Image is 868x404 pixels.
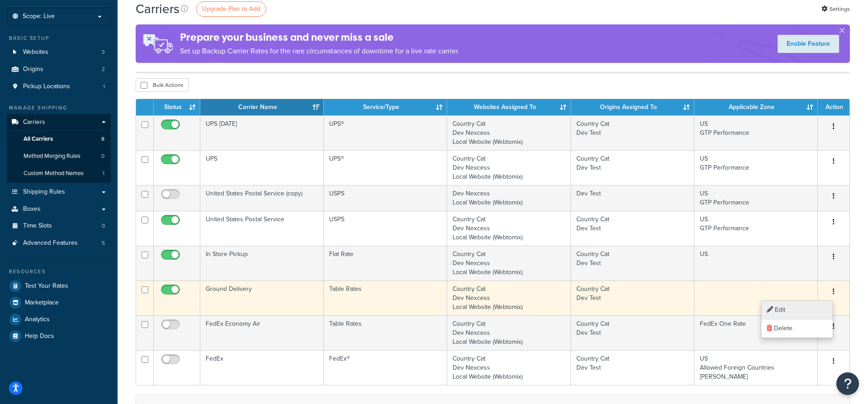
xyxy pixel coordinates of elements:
[571,315,694,350] td: Country Cat Dev Test
[200,350,324,385] td: FedEx
[694,211,818,246] td: US GTP Performance
[23,119,45,126] span: Carriers
[694,315,818,350] td: FedEx One Rate
[200,280,324,315] td: Ground Delivery
[447,350,571,385] td: Country Cat Dev Nexcess Local Website (Webtomix)
[7,114,111,183] li: Carriers
[818,99,849,115] th: Action
[200,246,324,280] td: In Store Pickup
[7,104,111,112] div: Manage Shipping
[761,319,833,338] a: Delete
[324,115,447,150] td: UPS®
[7,184,111,200] a: Shipping Rules
[761,301,833,319] a: Edit
[7,218,111,234] a: Time Slots 0
[7,78,111,95] li: Pickup Locations
[324,280,447,315] td: Table Rates
[571,280,694,315] td: Country Cat Dev Test
[200,315,324,350] td: FedEx Economy Air
[24,135,53,143] span: All Carriers
[25,333,54,340] span: Help Docs
[571,246,694,280] td: Country Cat Dev Test
[7,165,111,182] li: Custom Method Names
[7,235,111,252] li: Advanced Features
[23,239,78,247] span: Advanced Features
[7,148,111,165] li: Method Merging Rules
[694,150,818,185] td: US GTP Performance
[447,150,571,185] td: Country Cat Dev Nexcess Local Website (Webtomix)
[7,114,111,131] a: Carriers
[571,150,694,185] td: Country Cat Dev Test
[7,201,111,218] a: Boxes
[200,150,324,185] td: UPS
[447,246,571,280] td: Country Cat Dev Nexcess Local Website (Webtomix)
[7,61,111,78] li: Origins
[447,315,571,350] td: Country Cat Dev Nexcess Local Website (Webtomix)
[25,316,50,323] span: Analytics
[180,45,459,57] p: Set up Backup Carrier Rates for the rare circumstances of downtime for a live rate carrier.
[24,152,80,160] span: Method Merging Rules
[7,44,111,61] li: Websites
[136,78,189,92] button: Bulk Actions
[778,35,839,53] a: Enable Feature
[102,66,105,73] span: 2
[202,4,260,14] span: Upgrade Plan to Add
[102,222,105,230] span: 0
[836,372,859,395] button: Open Resource Center
[7,34,111,42] div: Basic Setup
[7,295,111,311] li: Marketplace
[136,24,180,63] img: ad-rules-rateshop-fe6ec290ccb7230408bd80ed9643f0289d75e0ffd9eb532fc0e269fcd187b520.png
[23,48,48,56] span: Websites
[180,30,459,45] h4: Prepare your business and never miss a sale
[23,13,55,20] span: Scope: Live
[7,131,111,147] a: All Carriers 8
[103,83,105,90] span: 1
[447,115,571,150] td: Country Cat Dev Nexcess Local Website (Webtomix)
[25,282,68,290] span: Test Your Rates
[196,1,266,17] a: Upgrade Plan to Add
[7,148,111,165] a: Method Merging Rules 0
[7,278,111,294] a: Test Your Rates
[821,3,850,15] a: Settings
[200,99,324,115] th: Carrier Name: activate to sort column ascending
[447,211,571,246] td: Country Cat Dev Nexcess Local Website (Webtomix)
[200,115,324,150] td: UPS [DATE]
[200,185,324,211] td: United States Postal Service (copy)
[101,135,104,143] span: 8
[7,328,111,344] a: Help Docs
[23,188,65,196] span: Shipping Rules
[154,99,200,115] th: Status: activate to sort column ascending
[7,218,111,234] li: Time Slots
[7,78,111,95] a: Pickup Locations 1
[447,99,571,115] th: Websites Assigned To: activate to sort column ascending
[103,170,104,177] span: 1
[23,83,70,90] span: Pickup Locations
[324,315,447,350] td: Table Rates
[101,152,104,160] span: 0
[447,185,571,211] td: Dev Nexcess Local Website (Webtomix)
[7,311,111,328] a: Analytics
[7,131,111,147] li: All Carriers
[694,115,818,150] td: US GTP Performance
[324,211,447,246] td: USPS
[23,205,41,213] span: Boxes
[7,165,111,182] a: Custom Method Names 1
[24,170,84,177] span: Custom Method Names
[324,246,447,280] td: Flat Rate
[7,235,111,252] a: Advanced Features 5
[694,246,818,280] td: US
[25,299,59,307] span: Marketplace
[324,350,447,385] td: FedEx®
[102,48,105,56] span: 3
[324,99,447,115] th: Service/Type: activate to sort column ascending
[7,44,111,61] a: Websites 3
[694,350,818,385] td: US Allowed Foreign Countries [PERSON_NAME]
[571,350,694,385] td: Country Cat Dev Test
[23,222,52,230] span: Time Slots
[571,99,694,115] th: Origins Assigned To: activate to sort column ascending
